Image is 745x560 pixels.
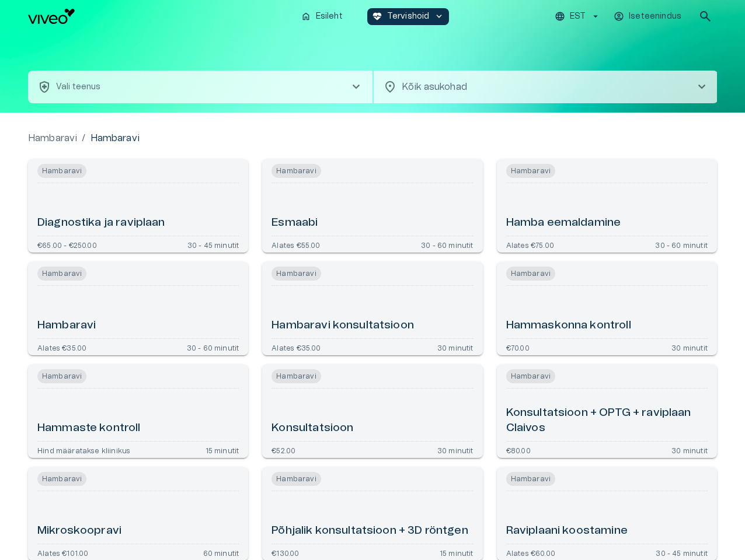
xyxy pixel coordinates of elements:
[497,262,717,355] a: Open service booking details
[28,9,75,24] img: Viveo logo
[187,344,239,351] p: 30 - 60 minutit
[367,8,450,25] button: ecg_heartTervishoidkeyboard_arrow_down
[349,80,363,94] span: chevron_right
[28,71,372,103] button: health_and_safetyVali teenuschevron_right
[271,344,321,351] p: Alates €35.00
[612,8,684,25] button: Iseteenindus
[37,446,130,453] p: Hind määratakse kliinikus
[506,215,621,231] h6: Hamba eemaldamine
[28,365,248,458] a: Open service booking details
[37,549,88,556] p: Alates €101.00
[28,159,248,253] a: Open service booking details
[656,549,708,556] p: 30 - 45 minutit
[271,369,321,383] span: Hambaravi
[387,10,430,23] p: Tervishoid
[506,344,530,351] p: €70.00
[506,446,531,453] p: €80.00
[570,10,586,23] p: EST
[506,472,555,486] span: Hambaravi
[437,446,474,453] p: 30 minutit
[271,472,321,486] span: Hambaravi
[271,421,353,436] h6: Konsultatsioon
[271,215,318,231] h6: Esmaabi
[301,11,311,22] span: home
[506,164,555,178] span: Hambaravi
[506,318,631,334] h6: Hammaskonna kontroll
[206,446,239,453] p: 15 minutit
[271,549,299,556] p: €130.00
[271,446,295,453] p: €52.00
[296,8,349,25] button: homeEsileht
[695,80,709,94] span: chevron_right
[372,11,382,22] span: ecg_heart
[37,421,141,436] h6: Hammaste kontroll
[262,365,482,458] a: Open service booking details
[37,164,86,178] span: Hambaravi
[553,8,603,25] button: EST
[37,344,86,351] p: Alates €35.00
[506,405,708,436] h6: Konsultatsioon + OPTG + raviplaan Claivos
[497,159,717,253] a: Open service booking details
[434,11,444,22] span: keyboard_arrow_down
[271,164,321,178] span: Hambaravi
[506,369,555,383] span: Hambaravi
[56,81,101,93] p: Vali teenus
[187,241,239,248] p: 30 - 45 minutit
[37,267,86,281] span: Hambaravi
[654,507,745,540] iframe: Help widget launcher
[90,131,140,145] p: Hambaravi
[437,344,474,351] p: 30 minutit
[506,267,555,281] span: Hambaravi
[37,472,86,486] span: Hambaravi
[440,549,474,556] p: 15 minutit
[203,549,239,556] p: 60 minutit
[506,549,555,556] p: Alates €60.00
[28,9,291,24] a: Navigate to homepage
[28,262,248,355] a: Open service booking details
[671,446,708,453] p: 30 minutit
[271,241,320,248] p: Alates €55.00
[402,80,676,94] p: Kõik asukohad
[82,131,85,145] p: /
[37,523,121,539] h6: Mikroskoopravi
[37,369,86,383] span: Hambaravi
[698,9,712,23] span: search
[506,241,554,248] p: Alates €75.00
[28,131,77,145] a: Hambaravi
[629,10,681,23] p: Iseteenindus
[37,241,97,248] p: €65.00 - €250.00
[383,80,397,94] span: location_on
[316,10,343,23] p: Esileht
[421,241,474,248] p: 30 - 60 minutit
[271,318,414,334] h6: Hambaravi konsultatsioon
[271,523,468,539] h6: Põhjalik konsultatsioon + 3D röntgen
[694,5,717,28] button: open search modal
[506,523,628,539] h6: Raviplaani koostamine
[655,241,708,248] p: 30 - 60 minutit
[671,344,708,351] p: 30 minutit
[37,318,96,334] h6: Hambaravi
[262,159,482,253] a: Open service booking details
[271,267,321,281] span: Hambaravi
[262,262,482,355] a: Open service booking details
[37,215,165,231] h6: Diagnostika ja raviplaan
[37,80,51,94] span: health_and_safety
[497,365,717,458] a: Open service booking details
